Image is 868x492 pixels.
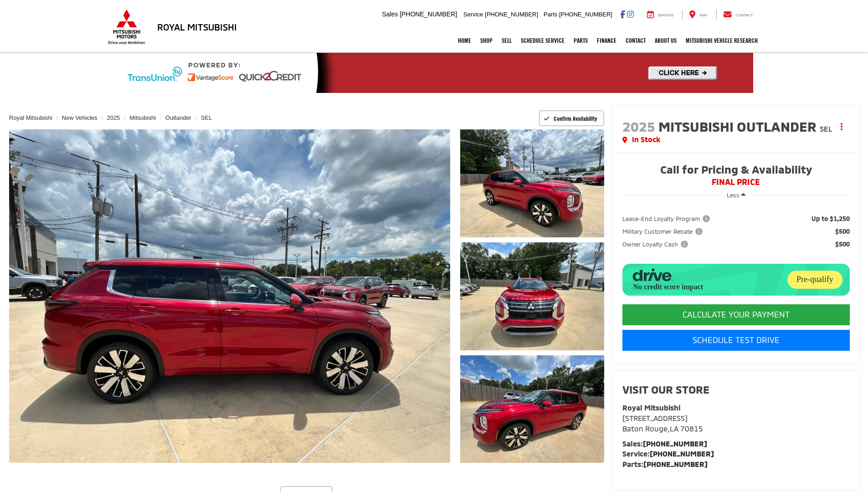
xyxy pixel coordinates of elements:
[650,449,714,458] a: [PHONE_NUMBER]
[622,227,706,236] button: Military Customer Rebate
[539,110,604,126] button: Confirm Availability
[485,11,538,18] span: [PHONE_NUMBER]
[9,129,450,463] a: Expand Photo 0
[643,439,707,448] a: [PHONE_NUMBER]
[554,115,597,122] span: Confirm Availability
[497,29,516,52] a: Sell
[640,10,681,19] a: Service
[544,11,557,18] span: Parts
[632,134,660,145] span: In Stock
[627,10,634,18] a: Instagram: Click to visit our Instagram page
[458,354,605,464] img: 2025 Mitsubishi Outlander SEL
[458,241,605,351] img: 2025 Mitsubishi Outlander SEL
[681,29,762,52] a: Mitsubishi Vehicle Research
[559,11,612,18] span: [PHONE_NUMBER]
[622,384,850,395] h2: Visit our Store
[382,10,398,18] span: Sales
[622,330,850,351] a: Schedule Test Drive
[622,240,691,249] button: Owner Loyalty Cash
[622,214,712,223] span: Lease-End Loyalty Program
[622,227,704,236] span: Military Customer Rebate
[658,118,820,134] span: Mitsubishi Outlander
[727,191,740,199] span: Less
[622,403,680,412] strong: Royal Mitsubishi
[622,449,714,458] strong: Service:
[622,118,655,134] span: 2025
[841,123,842,130] span: dropdown dots
[592,29,621,52] a: Finance
[62,114,98,121] a: New Vehicles
[622,178,850,187] span: FINAL PRICE
[201,114,212,121] a: SEL
[820,124,832,133] span: SEL
[835,240,850,249] span: $500
[658,13,674,17] span: Service
[107,114,120,121] a: 2025
[165,114,191,121] a: Outlander
[622,414,703,433] a: [STREET_ADDRESS] Baton Rouge,LA 70815
[670,424,678,433] span: LA
[834,118,850,134] button: Actions
[460,355,604,463] a: Expand Photo 3
[453,29,476,52] a: Home
[115,53,753,93] img: Quick2Credit
[622,460,708,468] strong: Parts:
[516,29,569,52] a: Schedule Service: Opens in a new tab
[622,439,707,448] strong: Sales:
[835,227,850,236] span: $500
[157,22,237,32] h3: Royal Mitsubishi
[812,214,850,223] span: Up to $1,250
[620,10,625,18] a: Facebook: Click to visit our Facebook page
[699,13,707,17] span: Map
[9,114,52,121] a: Royal Mitsubishi
[622,304,850,325] : CALCULATE YOUR PAYMENT
[5,128,454,465] img: 2025 Mitsubishi Outlander SEL
[460,242,604,350] a: Expand Photo 2
[476,29,497,52] a: Shop
[622,240,690,249] span: Owner Loyalty Cash
[129,114,156,121] a: Mitsubishi
[622,214,713,223] button: Lease-End Loyalty Program
[400,10,457,18] span: [PHONE_NUMBER]
[458,128,605,238] img: 2025 Mitsubishi Outlander SEL
[460,129,604,237] a: Expand Photo 1
[106,9,147,45] img: Mitsubishi
[463,11,483,18] span: Service
[680,424,703,433] span: 70815
[722,187,750,203] button: Less
[643,460,708,468] a: [PHONE_NUMBER]
[622,164,850,178] span: Call for Pricing & Availability
[735,13,753,17] span: Contact
[622,414,688,422] span: [STREET_ADDRESS]
[716,10,760,19] a: Contact
[621,29,650,52] a: Contact
[569,29,592,52] a: Parts: Opens in a new tab
[622,424,703,433] span: ,
[622,424,668,433] span: Baton Rouge
[682,10,714,19] a: Map
[650,29,681,52] a: About Us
